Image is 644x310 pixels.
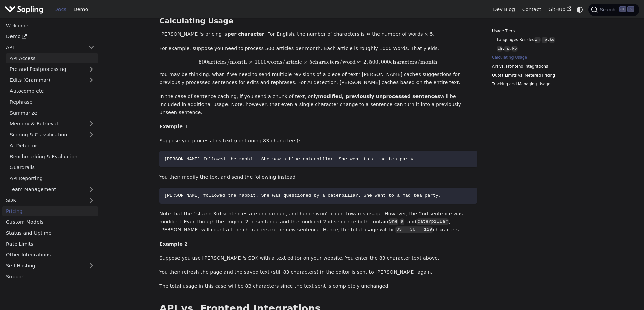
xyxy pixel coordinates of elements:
[504,46,510,52] code: jp
[395,226,433,233] code: 83 + 36 = 119
[6,141,98,150] a: AI Detector
[627,6,634,12] kbd: K
[542,37,548,43] code: jp
[164,193,442,198] span: [PERSON_NAME] followed the rabbit. She was questioned by a caterpillar. She went to a mad tea party.
[497,46,503,52] code: zh
[2,228,98,238] a: Status and Uptime
[549,37,555,43] code: ko
[159,45,477,53] p: For example, suppose you need to process 500 articles per month. Each article is roughly 1000 wor...
[51,4,70,15] a: Docs
[5,5,46,15] a: Sapling.ai
[199,58,208,65] span: 500
[159,173,477,181] p: You then modify the text and send the following instead
[366,58,368,65] span: ,
[6,173,98,183] a: API Reporting
[588,4,639,16] button: Search (Ctrl+K)
[400,218,404,225] code: a
[6,75,98,85] a: Edits (Grammar)
[6,185,98,194] a: Team Management
[2,239,98,249] a: Rate Limits
[497,46,581,52] a: zh,jp,ko
[497,37,581,43] a: Languages Besideszh,jp,ko
[492,54,583,61] a: Calculating Usage
[248,58,253,65] span: ×
[575,5,585,15] button: Switch between dark and light mode (currently system mode)
[159,241,188,247] strong: Example 2
[378,58,380,65] span: ,
[164,157,416,162] span: [PERSON_NAME] followed the rabbit. She saw a blue caterpillar. She went to a mad tea party.
[312,58,356,65] span: characters/word
[511,46,518,52] code: ko
[2,195,85,205] a: SDK
[2,32,98,41] a: Demo
[6,119,98,129] a: Memory & Retrieval
[159,17,477,26] h2: Calculating Usage
[159,254,477,262] p: Suppose you use [PERSON_NAME]'s SDK with a text editor on your website. You enter the 83 characte...
[6,130,98,140] a: Scoring & Classification
[390,58,437,65] span: characters/month
[6,64,98,74] a: Pre and Postprocessing
[492,81,583,87] a: Tracking and Managing Usage
[267,58,302,65] span: words/article
[2,217,98,227] a: Custom Models
[6,53,98,63] a: API Access
[492,63,583,70] a: API vs. Frontend Integrations
[2,43,85,52] a: API
[545,4,575,15] a: GitHub
[2,272,98,282] a: Support
[159,124,188,129] strong: Example 1
[6,152,98,162] a: Benchmarking & Evaluation
[159,30,477,38] p: [PERSON_NAME]'s pricing is . For English, the number of characters is ≈ the number of words × 5.
[2,21,98,30] a: Welcome
[519,4,545,15] a: Contact
[85,43,98,52] button: Collapse sidebar category 'API'
[159,93,477,117] p: In the case of sentence caching, if you send a chunk of text, only will be included in additional...
[489,4,518,15] a: Dev Blog
[303,58,308,65] span: ×
[85,195,98,205] button: Expand sidebar category 'SDK'
[6,108,98,118] a: Summarize
[159,137,477,145] p: Suppose you process this text (containing 83 characters):
[255,58,267,65] span: 1000
[2,250,98,260] a: Other Integrations
[416,218,449,225] code: caterpillar
[363,58,366,65] span: 2
[6,86,98,96] a: Autocomplete
[2,206,98,216] a: Pricing
[227,31,264,37] strong: per character
[381,58,390,65] span: 000
[357,58,362,65] span: ≈
[388,218,398,225] code: She
[159,71,477,87] p: You may be thinking: what if we need to send multiple revisions of a piece of text? [PERSON_NAME]...
[6,163,98,172] a: Guardrails
[159,282,477,290] p: The total usage in this case will be 83 characters since the text sent is completely unchanged.
[159,268,477,276] p: You then refresh the page and the saved text (still 83 characters) in the editor is sent to [PERS...
[159,210,477,234] p: Note that the 1st and 3rd sentences are unchanged, and hence won't count towards usage. However, ...
[598,7,619,12] span: Search
[369,58,378,65] span: 500
[534,37,541,43] code: zh
[318,94,440,99] strong: modified, previously unprocessed sentences
[492,72,583,79] a: Quota Limits vs. Metered Pricing
[492,28,583,34] a: Usage Tiers
[309,58,312,65] span: 5
[6,97,98,107] a: Rephrase
[5,5,43,15] img: Sapling.ai
[70,4,92,15] a: Demo
[2,261,98,271] a: Self-Hosting
[208,58,247,65] span: articles/month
